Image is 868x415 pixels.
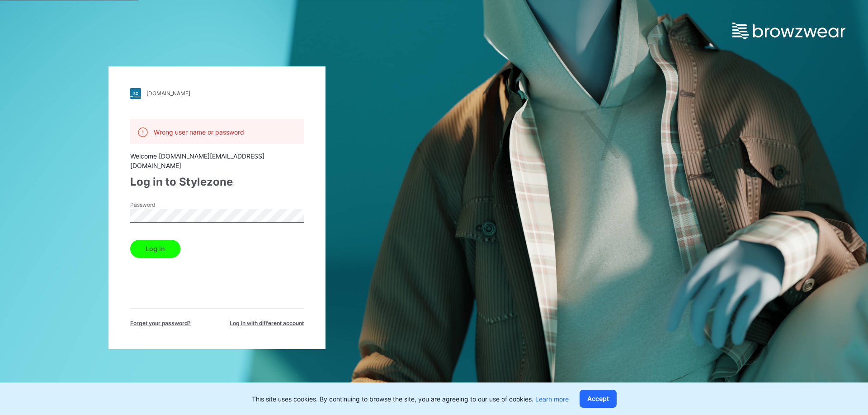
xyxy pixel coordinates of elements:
img: alert.76a3ded3c87c6ed799a365e1fca291d4.svg [137,127,148,138]
span: Forget your password? [130,319,191,327]
div: [DOMAIN_NAME] [146,90,190,97]
label: Password [130,201,193,209]
img: browzwear-logo.e42bd6dac1945053ebaf764b6aa21510.svg [732,23,845,39]
div: Welcome [DOMAIN_NAME][EMAIL_ADDRESS][DOMAIN_NAME] [130,151,304,170]
p: This site uses cookies. By continuing to browse the site, you are agreeing to our use of cookies. [252,394,569,404]
button: Accept [580,390,617,408]
div: Log in to Stylezone [130,174,304,190]
a: Learn more [535,395,569,403]
a: [DOMAIN_NAME] [130,88,304,99]
span: Log in with different account [230,319,304,327]
button: Log in [130,240,180,258]
p: Wrong user name or password [154,127,244,137]
img: stylezone-logo.562084cfcfab977791bfbf7441f1a819.svg [130,88,141,99]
